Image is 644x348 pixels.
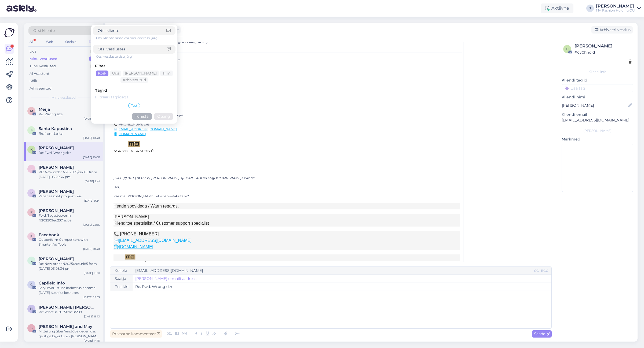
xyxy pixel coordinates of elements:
[114,58,460,62] p: Hei! vastasin talle. [PERSON_NAME] pealt
[84,199,100,203] div: [DATE] 9:24
[84,339,100,343] div: [DATE] 14:15
[114,194,460,199] p: Kas ma [PERSON_NAME], et sina vastaks talle?
[39,213,100,223] div: Fwd: Tagastusvorm N202509eu237.asice
[28,38,35,45] div: All
[562,69,633,74] div: Kliendi info
[39,131,100,136] div: Re: from Santa
[39,170,100,179] div: RE: New order N202509/eu/185 from [DATE] 03:26:34 pm
[118,127,177,131] a: [EMAIL_ADDRESS][DOMAIN_NAME]
[562,112,633,117] p: Kliendi email
[596,4,635,8] div: [PERSON_NAME]
[562,102,627,108] input: Lisa nimi
[114,214,460,227] p: [PERSON_NAME] Klienditoe spetsialist / Customer support specialist
[540,268,549,273] div: BCC
[39,261,100,271] div: Re: New order N202509/eu/185 from [DATE] 03:26:34 pm
[110,283,133,291] div: Pealkiri
[39,194,100,199] div: Vabanes koht programmis
[586,5,594,12] div: J
[114,176,255,180] em: [DATE][DATE] at 09:35, [PERSON_NAME] <[EMAIL_ADDRESS][DOMAIN_NAME]> wrote:
[562,84,633,92] input: Lisa tag
[114,108,460,118] p: [PERSON_NAME] E-kaubanduse juht / E-commerce Manager
[110,330,162,338] div: Privaatne kommentaar
[114,122,460,136] p: 📞 ✉️ 🌐
[575,49,632,55] div: # oy0hhold
[114,99,460,104] p: Tervitades / Kind regards,
[84,314,100,319] div: [DATE] 15:13
[30,71,49,76] div: AI Assistent
[52,95,76,100] span: Minu vestlused
[110,275,133,283] div: Saatja
[39,107,50,112] span: Merja
[591,26,633,34] div: Arhiveeri vestlus
[39,257,74,261] span: Lin L
[541,3,573,13] div: Aktiivne
[575,43,632,49] div: [PERSON_NAME]
[87,38,99,45] div: Email
[30,78,37,84] div: Kõik
[98,28,166,34] input: Otsi kliente
[96,54,175,59] div: Otsi vestluste sisu järgi
[39,112,100,117] div: Re: Wrong size
[596,8,635,13] div: MA Fashion Holding OÜ
[30,210,33,214] span: R
[95,63,173,69] div: Filter
[114,203,460,209] p: Heade soovidega / Warm regards,
[30,283,33,287] span: C
[39,232,59,237] span: Facebook
[533,268,540,273] div: CC
[566,47,569,51] span: o
[562,117,633,123] p: [EMAIL_ADDRESS][DOMAIN_NAME]
[133,283,551,291] input: Write subject here...
[39,324,92,329] span: Slaughter and May
[133,267,533,275] input: Recepient...
[31,326,32,330] span: S
[31,258,32,262] span: L
[135,276,196,282] a: [PERSON_NAME] e-maili aadress
[96,71,108,76] div: Kõik
[90,49,98,54] div: 0
[83,155,100,159] div: [DATE] 10:08
[39,126,72,131] span: Santa Kapustina
[89,56,98,62] div: 21
[95,94,173,100] input: Filtreeri tag'idega
[118,122,149,126] a: [PHONE_NUMBER]
[30,49,36,54] div: Uus
[30,56,57,62] div: Minu vestlused
[39,305,94,310] span: hannula menning
[119,238,192,243] a: [EMAIL_ADDRESS][DOMAIN_NAME]
[83,223,100,227] div: [DATE] 22:35
[114,185,460,190] p: Hei,
[45,38,54,45] div: Web
[39,150,100,155] div: Re: Fwd: Wrong size
[33,28,55,34] span: Otsi kliente
[114,231,460,250] p: 📞 [PHONE_NUMBER] ✉️ 🌐
[64,38,77,45] div: Socials
[30,234,32,238] span: F
[83,295,100,299] div: [DATE] 15:53
[30,307,33,311] span: h
[30,147,33,151] span: K
[84,271,100,275] div: [DATE] 18:01
[90,64,98,69] div: 0
[30,64,56,69] div: Tiimi vestlused
[39,286,100,295] div: Soojusvarustuse katkestus homme [DATE] Nautica keskuses
[110,267,133,275] div: Kellele
[96,36,175,40] div: Otsi kliente nime või meiliaadressi järgi
[31,128,32,132] span: S
[30,109,33,113] span: M
[534,331,550,336] span: Saada
[596,4,641,13] a: [PERSON_NAME]MA Fashion Holding OÜ
[118,132,146,136] a: [DOMAIN_NAME]
[562,77,633,83] p: Kliendi tag'id
[39,310,100,314] div: Re: Vahetus 202509/eu/289
[39,189,74,194] span: Ralf-Stiven Viru
[84,117,100,121] div: [DATE] 11:03
[4,27,14,38] img: Askly Logo
[83,136,100,140] div: [DATE] 10:30
[562,136,633,142] p: Märkmed
[39,237,100,247] div: Outperform Competitors with Smarter Ad Tools
[562,128,633,133] div: [PERSON_NAME]
[31,167,32,171] span: L
[83,247,100,251] div: [DATE] 18:30
[30,86,52,91] div: Arhiveeritud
